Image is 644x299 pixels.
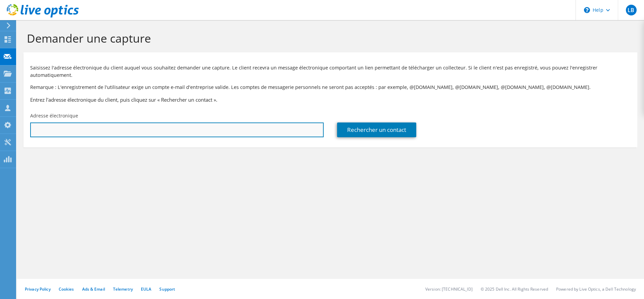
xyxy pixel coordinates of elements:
[584,7,590,13] svg: \n
[626,5,637,15] span: LB
[30,112,78,119] label: Adresse électronique
[30,96,631,103] h3: Entrez l'adresse électronique du client, puis cliquez sur « Rechercher un contact ».
[337,122,416,137] a: Rechercher un contact
[59,286,74,292] a: Cookies
[30,64,631,79] p: Saisissez l'adresse électronique du client auquel vous souhaitez demander une capture. Le client ...
[113,286,133,292] a: Telemetry
[159,286,175,292] a: Support
[141,286,151,292] a: EULA
[82,286,105,292] a: Ads & Email
[27,31,631,45] h1: Demander une capture
[30,84,631,91] p: Remarque : L'enregistrement de l'utilisateur exige un compte e-mail d'entreprise valide. Les comp...
[556,286,636,292] li: Powered by Live Optics, a Dell Technology
[25,286,51,292] a: Privacy Policy
[425,286,473,292] li: Version: [TECHNICAL_ID]
[481,286,548,292] li: © 2025 Dell Inc. All Rights Reserved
